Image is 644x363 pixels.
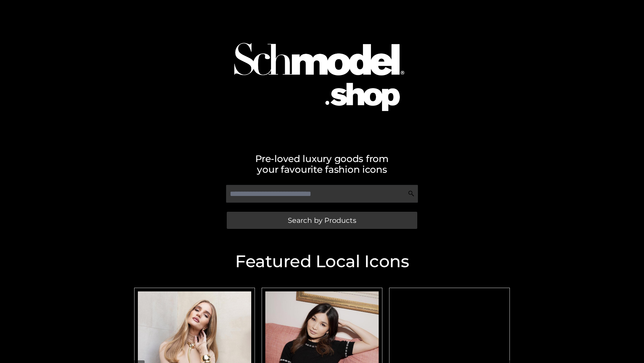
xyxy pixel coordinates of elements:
[227,212,417,229] a: Search by Products
[131,253,513,270] h2: Featured Local Icons​
[131,153,513,175] h2: Pre-loved luxury goods from your favourite fashion icons
[288,217,356,224] span: Search by Products
[408,190,415,197] img: Search Icon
